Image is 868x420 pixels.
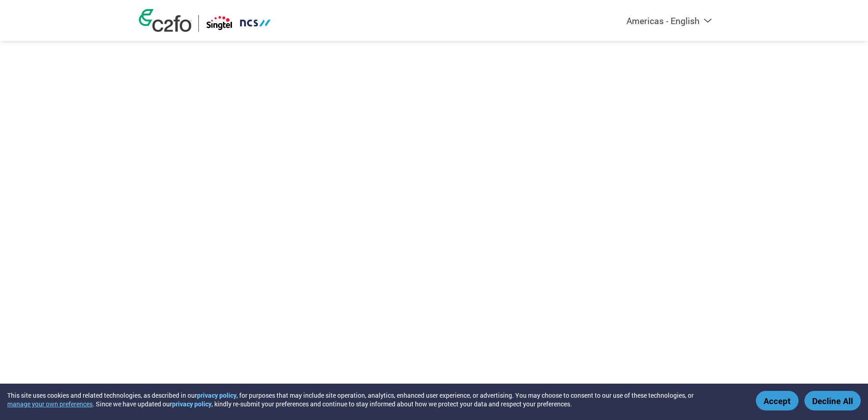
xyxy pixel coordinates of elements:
[197,391,237,400] a: privacy policy
[756,391,799,410] button: Accept
[804,391,861,410] button: Decline All
[139,9,192,32] img: c2fo logo
[172,400,212,408] a: privacy policy
[206,15,271,32] img: Singtel
[7,391,743,408] div: This site uses cookies and related technologies, as described in our , for purposes that may incl...
[7,400,93,408] button: manage your own preferences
